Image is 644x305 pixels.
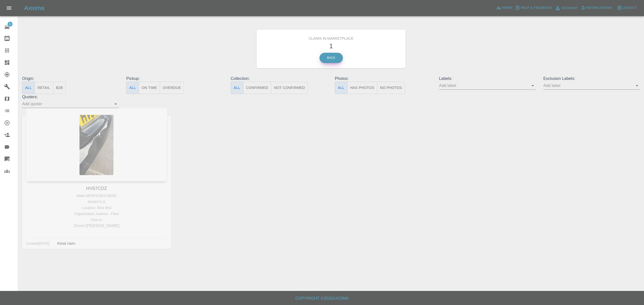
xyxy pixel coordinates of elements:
button: Notifications [579,4,614,12]
button: Open [112,100,119,108]
span: 1 [8,22,13,27]
span: Logout [622,5,637,11]
a: Account [553,4,579,12]
h5: Axioma [24,4,44,12]
button: Has Photos [347,82,377,94]
button: All [231,82,243,94]
p: Labels: [439,76,536,82]
p: Origin: [22,76,119,82]
button: All [335,82,347,94]
button: Confirmed [243,82,271,94]
input: Add label [439,82,528,89]
h6: Copyright © 2025 Axioma [4,295,640,302]
button: All [126,82,139,94]
p: Collection: [231,76,327,82]
button: Open [633,82,640,89]
input: Add label [543,82,632,89]
button: Open drawer [3,2,15,14]
span: Admin [502,5,513,11]
button: Logout [616,4,638,12]
span: Notifications [586,5,612,11]
span: Help & Feedback [520,5,552,11]
h6: Claims in Marketplace [260,33,402,41]
button: Help & Feedback [514,4,553,12]
a: Back [319,53,343,63]
p: Exclusion Labels: [543,76,640,82]
button: No Photos [377,82,405,94]
button: Open [529,82,536,89]
p: Photos: [335,76,431,82]
a: Admin [495,4,514,12]
button: All [22,82,35,94]
h3: 1 [260,41,402,51]
button: Retail [34,82,53,94]
input: Add quoter [22,100,111,108]
p: Quoters: [22,94,119,100]
button: Not Confirmed [271,82,308,94]
p: Pickup: [126,76,223,82]
button: Overdue [160,82,184,94]
button: On Time [139,82,160,94]
span: Account [561,5,578,11]
button: B2B [53,82,66,94]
